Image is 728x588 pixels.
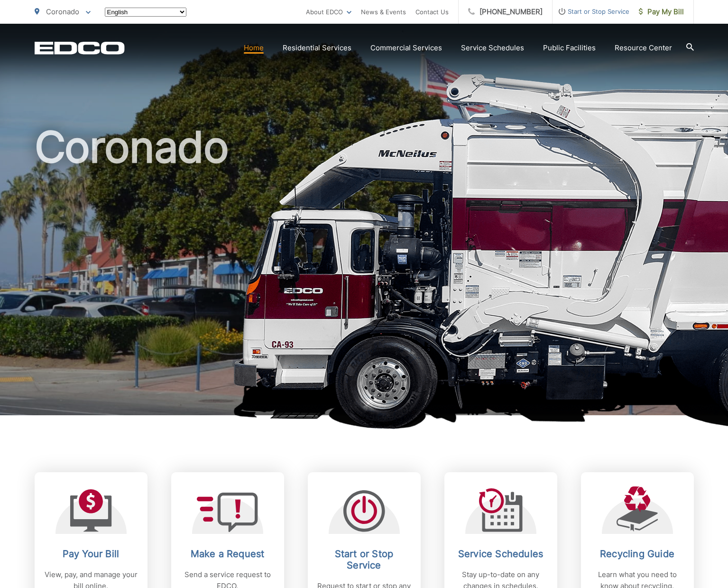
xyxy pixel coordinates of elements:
h1: Coronado [35,123,694,424]
a: Commercial Services [370,42,442,54]
a: News & Events [361,6,406,18]
h2: Make a Request [181,548,275,560]
a: Service Schedules [461,42,524,54]
a: Resource Center [615,42,672,54]
span: Coronado [46,7,79,16]
h2: Service Schedules [454,548,548,560]
a: About EDCO [306,6,351,18]
a: Public Facilities [543,42,596,54]
a: EDCD logo. Return to the homepage. [35,41,125,55]
span: Pay My Bill [639,6,684,18]
h2: Recycling Guide [590,548,684,560]
a: Home [244,42,264,54]
h2: Pay Your Bill [44,548,138,560]
h2: Start or Stop Service [317,548,411,571]
a: Contact Us [415,6,449,18]
select: Select a language [105,8,186,17]
a: Residential Services [283,42,351,54]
